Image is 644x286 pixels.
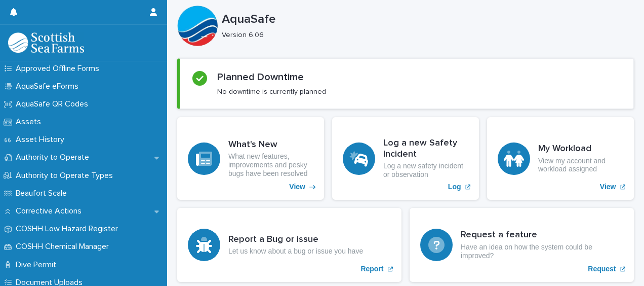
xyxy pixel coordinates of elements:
[222,31,626,40] p: Version 6.06
[217,87,326,96] p: No downtime is currently planned
[177,117,324,200] a: View
[8,32,84,53] img: bPIBxiqnSb2ggTQWdOVV
[332,117,479,200] a: Log
[228,247,363,256] p: Let us know about a bug or issue you have
[12,99,96,109] p: AquaSafe QR Codes
[448,183,461,191] p: Log
[12,224,126,234] p: COSHH Low Hazard Register
[12,171,121,181] p: Authority to Operate Types
[12,135,72,145] p: Asset History
[12,260,64,270] p: Dive Permit
[410,208,634,282] a: Request
[383,162,468,179] p: Log a new safety incident or observation
[12,242,117,252] p: COSHH Chemical Manager
[228,234,363,245] h3: Report a Bug or issue
[289,183,305,191] p: View
[588,265,616,273] p: Request
[461,230,623,241] h3: Request a feature
[217,71,304,83] h2: Planned Downtime
[12,189,75,198] p: Beaufort Scale
[538,157,623,174] p: View my account and workload assigned
[461,243,623,260] p: Have an idea on how the system could be improved?
[228,139,313,151] h3: What's New
[12,117,49,127] p: Assets
[487,117,634,200] a: View
[383,138,468,160] h3: Log a new Safety Incident
[12,64,107,74] p: Approved Offline Forms
[600,183,616,191] p: View
[228,152,313,177] p: What new features, improvements and pesky bugs have been resolved
[12,206,90,216] p: Corrective Actions
[177,208,401,282] a: Report
[12,82,87,91] p: AquaSafe eForms
[360,265,383,273] p: Report
[538,144,623,155] h3: My Workload
[12,153,97,162] p: Authority to Operate
[222,12,630,27] p: AquaSafe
